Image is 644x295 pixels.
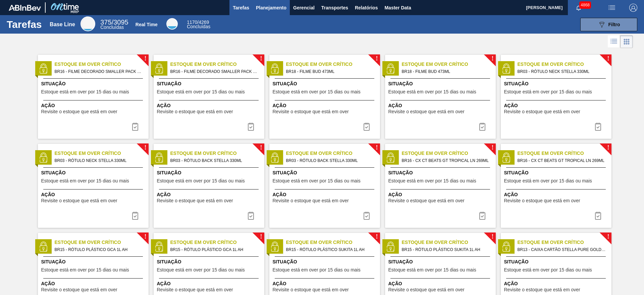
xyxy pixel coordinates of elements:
[286,150,380,157] span: Estoque em Over Crítico
[568,3,589,12] button: Notificações
[157,287,233,292] span: Revisite o estoque que está em over
[518,61,611,68] span: Estoque em Over Crítico
[41,287,117,292] span: Revisite o estoque que está em over
[607,56,609,61] span: !
[157,89,245,94] span: Estoque está em over por 15 dias ou mais
[359,209,375,222] div: Completar tarefa: 30012068
[247,212,255,220] img: icon-task complete
[286,68,375,75] span: BR18 - FILME BUD 473ML
[243,120,259,133] button: icon-task complete
[127,120,143,133] button: icon-task complete
[41,109,117,114] span: Revisite o estoque que está em over
[402,61,496,68] span: Estoque em Over Crítico
[388,80,494,87] span: Situação
[359,120,375,133] button: icon-task complete
[41,267,129,272] span: Estoque está em over por 15 dias ou mais
[355,4,378,12] span: Relatórios
[55,68,143,75] span: BR16 - FILME DECORADO SMALLER PACK 269ML
[629,4,637,12] img: Logout
[100,18,111,26] span: 375
[504,178,592,183] span: Estoque está em over por 15 dias ou mais
[127,209,143,222] button: icon-task complete
[273,191,378,198] span: Ação
[154,153,164,163] img: status
[504,191,610,198] span: Ação
[55,239,149,246] span: Estoque em Over Crítico
[55,246,143,253] span: BR15 - RÓTULO PLÁSTICO GCA 1L AH
[590,209,606,222] button: icon-task complete
[474,209,490,222] div: Completar tarefa: 30012069
[233,4,249,12] span: Tarefas
[607,234,609,239] span: !
[608,35,620,48] div: Visão em Lista
[388,109,465,114] span: Revisite o estoque que está em over
[376,56,378,61] span: !
[170,157,259,164] span: BR03 - RÓTULO BACK STELLA 330ML
[273,109,349,114] span: Revisite o estoque que está em over
[127,209,143,222] div: Completar tarefa: 30012067
[127,120,143,133] div: Completar tarefa: 30012065
[501,242,511,252] img: status
[491,56,493,61] span: !
[41,198,117,203] span: Revisite o estoque que está em over
[187,20,210,29] div: Real Time
[363,212,371,220] img: icon-task complete
[260,145,262,150] span: !
[273,267,361,272] span: Estoque está em over por 15 dias ou mais
[157,80,263,87] span: Situação
[594,123,602,131] img: icon-task complete
[9,5,41,11] img: TNhmsLtSVTkK8tSr43FrP2fwEKptu5GPRR3wAAAABJRU5ErkJggg==
[384,4,411,12] span: Master Data
[41,89,129,94] span: Estoque está em over por 15 dias ou mais
[243,209,259,222] div: Completar tarefa: 30012068
[504,80,610,87] span: Situação
[187,19,197,25] span: 1170
[385,153,395,163] img: status
[501,64,511,74] img: status
[187,24,210,29] span: Concluídas
[388,102,494,109] span: Ação
[41,80,147,87] span: Situação
[620,35,633,48] div: Visão em Cards
[170,246,259,253] span: BR15 - RÓTULO PLÁSTICO GCA 1L AH
[518,246,606,253] span: BR13 - CAIXA CARTÃO STELLA PURE GOLD 269ML
[157,191,263,198] span: Ação
[518,68,606,75] span: BR03 - RÓTULO NECK STELLA 330ML
[270,153,280,163] img: status
[504,169,610,176] span: Situação
[504,258,610,265] span: Situação
[590,120,606,133] div: Completar tarefa: 30012067
[273,258,378,265] span: Situação
[170,61,264,68] span: Estoque em Over Crítico
[504,267,592,272] span: Estoque está em over por 15 dias ou mais
[166,18,178,30] div: Real Time
[273,287,349,292] span: Revisite o estoque que está em over
[260,234,262,239] span: !
[608,22,620,27] span: Filtro
[501,153,511,163] img: status
[170,150,264,157] span: Estoque em Over Crítico
[270,242,280,252] img: status
[273,280,378,287] span: Ação
[157,178,245,183] span: Estoque está em over por 15 dias ou mais
[402,246,490,253] span: BR15 - RÓTULO PLÁSTICO SUKITA 1L AH
[594,212,602,220] img: icon-task complete
[170,239,264,246] span: Estoque em Over Crítico
[504,198,580,203] span: Revisite o estoque que está em over
[100,19,128,30] div: Base Line
[388,280,494,287] span: Ação
[157,169,263,176] span: Situação
[157,102,263,109] span: Ação
[157,109,233,114] span: Revisite o estoque que está em over
[376,234,378,239] span: !
[518,239,611,246] span: Estoque em Over Crítico
[518,150,611,157] span: Estoque em Over Crítico
[385,242,395,252] img: status
[100,18,128,26] span: / 3095
[38,64,48,74] img: status
[388,258,494,265] span: Situação
[131,212,139,220] img: icon-task complete
[293,4,315,12] span: Gerencial
[7,20,42,28] h1: Tarefas
[286,61,380,68] span: Estoque em Over Crítico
